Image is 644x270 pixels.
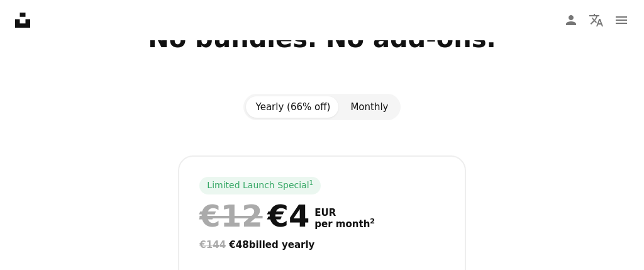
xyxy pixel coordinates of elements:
[246,96,341,118] button: Yearly (66% off)
[340,96,398,118] button: Monthly
[367,218,377,230] a: 2
[199,237,444,252] div: €48 billed yearly
[558,8,584,33] a: Log in / Sign up
[15,13,30,28] a: Home — Unsplash
[309,179,314,186] sup: 1
[199,200,262,232] span: €12
[609,8,634,33] button: Menu
[199,239,226,250] span: €144
[370,217,375,225] sup: 2
[314,207,375,218] span: EUR
[584,8,609,33] button: Language
[199,200,309,232] div: €4
[307,179,316,192] a: 1
[199,177,321,194] div: Limited Launch Special
[314,218,375,230] span: per month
